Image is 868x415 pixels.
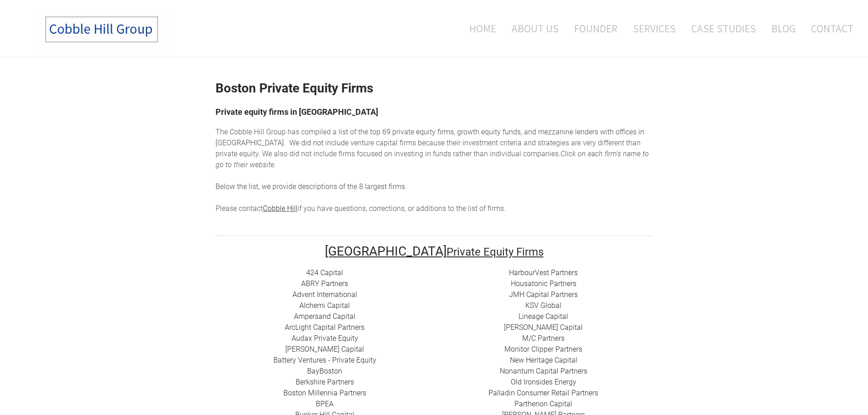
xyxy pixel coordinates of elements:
[511,378,576,386] a: ​Old Ironsides Energy
[567,10,624,47] a: Founder
[316,400,334,408] a: BPEA
[307,367,342,375] a: BayBoston
[456,10,503,47] a: Home
[509,290,578,299] a: ​JMH Capital Partners
[500,367,587,375] a: Nonantum Capital Partners
[510,356,577,364] a: New Heritage Capital
[216,81,373,96] strong: Boston Private Equity Firms
[519,312,568,321] a: Lineage Capital
[293,290,357,299] a: Advent International
[216,127,653,214] div: he top 69 private equity firms, growth equity funds, and mezzanine lenders with offices in [GEOGR...
[504,323,583,332] a: [PERSON_NAME] Capital
[35,10,171,50] img: The Cobble Hill Group LLC
[626,10,683,47] a: Services
[273,356,376,364] a: Battery Ventures - Private Equity
[488,389,598,397] a: Palladin Consumer Retail Partners
[285,345,364,354] a: [PERSON_NAME] Capital
[283,389,366,397] a: Boston Millennia Partners
[292,334,358,343] a: Audax Private Equity
[684,10,763,47] a: Case Studies
[216,107,378,117] font: Private equity firms in [GEOGRAPHIC_DATA]
[514,400,572,408] a: ​Parthenon Capital
[306,268,343,277] a: 424 Capital
[509,268,578,277] a: HarbourVest Partners
[296,378,354,386] a: Berkshire Partners
[301,279,348,288] a: ​ABRY Partners
[299,301,350,310] a: Alchemi Capital
[525,301,561,310] a: ​KSV Global
[804,10,853,47] a: Contact
[263,204,298,213] a: Cobble Hill
[522,334,565,343] a: ​M/C Partners
[216,204,506,213] span: Please contact if you have questions, corrections, or additions to the list of firms.
[505,10,565,47] a: About Us
[216,149,649,169] em: Click on each firm's name to go to their website.
[447,246,544,258] font: Private Equity Firms
[511,279,576,288] a: Housatonic Partners
[325,244,447,259] font: [GEOGRAPHIC_DATA]
[765,10,802,47] a: Blog
[294,312,355,321] a: ​Ampersand Capital
[216,128,360,136] span: The Cobble Hill Group has compiled a list of t
[504,345,582,354] a: ​Monitor Clipper Partners
[216,138,641,158] span: enture capital firms because their investment criteria and strategies are very different than pri...
[285,323,365,332] a: ​ArcLight Capital Partners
